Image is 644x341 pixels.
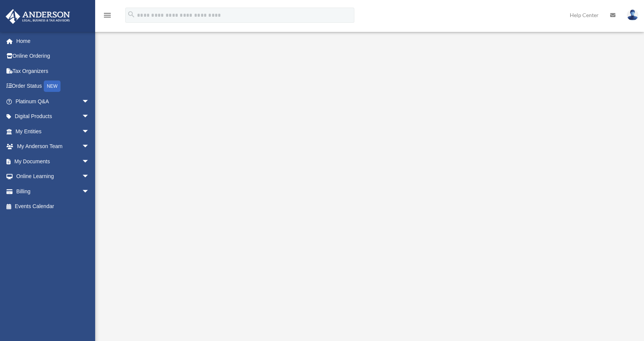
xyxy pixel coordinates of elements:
a: Platinum Q&Aarrow_drop_down [5,94,101,109]
span: arrow_drop_down [82,184,97,199]
span: arrow_drop_down [82,109,97,125]
a: Events Calendar [5,199,101,214]
div: NEW [44,81,61,92]
span: arrow_drop_down [82,154,97,169]
a: Tax Organizers [5,63,101,79]
img: User Pic [627,9,638,21]
span: arrow_drop_down [82,124,97,139]
a: Online Ordering [5,49,101,64]
a: Digital Productsarrow_drop_down [5,109,101,124]
a: My Documentsarrow_drop_down [5,154,101,169]
span: arrow_drop_down [82,169,97,185]
a: menu [103,13,112,20]
a: Online Learningarrow_drop_down [5,169,101,184]
a: Order StatusNEW [5,79,101,94]
a: Billingarrow_drop_down [5,184,101,199]
i: search [127,10,135,19]
span: arrow_drop_down [82,94,97,109]
img: Anderson Advisors Platinum Portal [3,9,72,24]
a: My Anderson Teamarrow_drop_down [5,139,101,154]
span: arrow_drop_down [82,139,97,155]
a: Home [5,33,101,49]
a: My Entitiesarrow_drop_down [5,124,101,139]
i: menu [103,11,112,20]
